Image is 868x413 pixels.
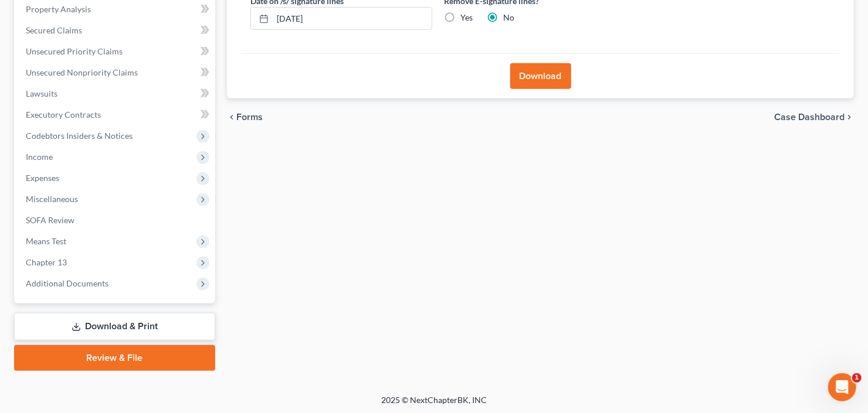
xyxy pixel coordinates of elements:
[26,236,66,246] span: Means Test
[845,112,854,122] i: chevron_right
[26,46,123,56] span: Unsecured Priority Claims
[774,112,854,122] a: Case Dashboard chevron_right
[273,8,432,30] input: MM/DD/YYYY
[26,67,138,77] span: Unsecured Nonpriority Claims
[828,373,856,401] iframe: Intercom live chat
[26,278,108,288] span: Additional Documents
[26,25,82,35] span: Secured Claims
[26,4,91,14] span: Property Analysis
[26,152,53,162] span: Income
[227,112,279,122] button: chevron_left Forms
[26,215,74,225] span: SOFA Review
[510,63,571,89] button: Download
[774,112,845,122] span: Case Dashboard
[26,110,101,120] span: Executory Contracts
[16,83,215,104] a: Lawsuits
[227,112,236,122] i: chevron_left
[852,373,862,383] span: 1
[503,12,514,23] label: No
[16,41,215,62] a: Unsecured Priority Claims
[14,345,215,371] a: Review & File
[26,257,67,267] span: Chapter 13
[26,194,78,204] span: Miscellaneous
[16,20,215,41] a: Secured Claims
[460,12,473,23] label: Yes
[16,210,215,231] a: SOFA Review
[26,131,133,141] span: Codebtors Insiders & Notices
[16,104,215,125] a: Executory Contracts
[14,313,215,340] a: Download & Print
[26,88,57,98] span: Lawsuits
[26,173,59,183] span: Expenses
[236,112,263,122] span: Forms
[16,62,215,83] a: Unsecured Nonpriority Claims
